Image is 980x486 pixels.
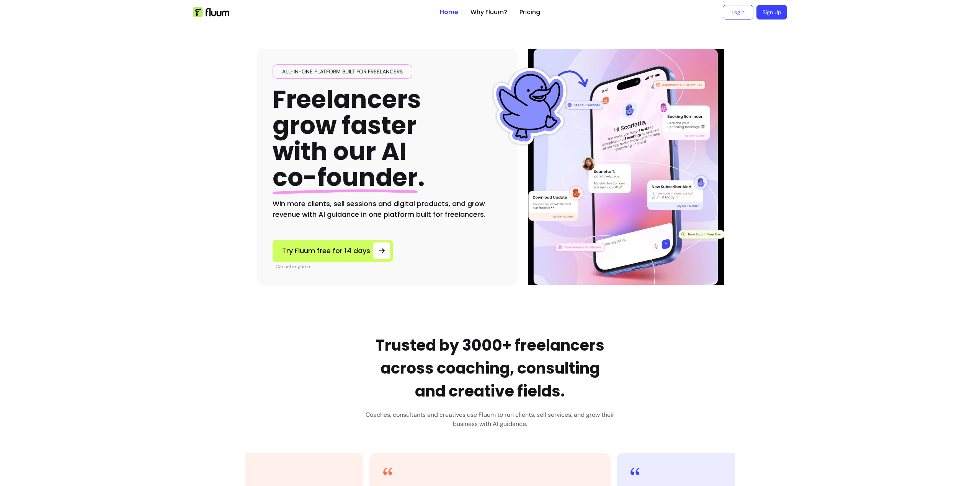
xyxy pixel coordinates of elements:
p: Cancel anytime [276,263,393,270]
a: Why Fluum? [470,8,507,17]
a: Home [440,8,458,17]
img: Fluum Logo [193,7,229,17]
h3: Coaches, consultants and creatives use Fluum to run clients, sell services, and grow their busine... [366,410,614,429]
img: Illustration of Fluum AI Co-Founder on a smartphone, showing solo business performance insights s... [530,49,723,285]
h1: Freelancers grow faster with our AI . [273,86,425,191]
a: Try Fluum free for 14 days [273,240,393,262]
span: All-in-one platform built for freelancers [279,68,406,75]
span: Try Fluum free for 14 days [282,245,370,256]
span: co-founder [273,160,418,194]
a: Sign Up [756,5,787,20]
a: Login [723,5,753,20]
h2: Trusted by 3000+ freelancers across coaching, consulting and creative fields. [366,334,614,403]
a: Pricing [519,8,540,17]
h2: Win more clients, sell sessions and digital products, and grow revenue with AI guidance in one pl... [273,198,502,220]
img: Fluum Duck sticker [492,68,568,145]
